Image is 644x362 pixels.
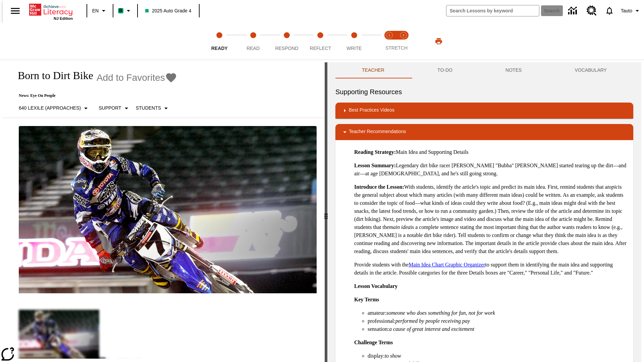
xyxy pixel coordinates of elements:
[16,102,93,114] button: Select Lexile, 640 Lexile (Approaches)
[380,23,399,60] button: Stretch Read step 1 of 2
[601,2,618,19] a: Notifications
[354,340,393,345] strong: Challenge Terms
[200,23,239,60] button: Ready step 1 of 5
[368,317,628,325] li: professional:
[275,46,298,51] span: Respond
[327,62,641,362] div: activity
[19,126,317,294] img: Motocross racer James Stewart flies through the air on his dirt bike.
[411,62,479,78] button: TO-DO
[354,183,628,255] p: With students, identify the article's topic and predict its main idea. First, remind students tha...
[19,105,81,112] p: 640 Lexile (Approaches)
[618,5,644,17] button: Profile/Settings
[402,34,404,37] text: 2
[97,72,177,83] button: Add to Favorites - Born to Dirt Bike
[247,46,260,51] span: Read
[395,318,470,324] em: performed by people receiving pay
[368,352,628,360] li: display:
[394,23,413,60] button: Stretch Respond step 2 of 2
[621,7,632,14] span: Tauto
[479,62,548,78] button: NOTES
[446,5,539,16] input: search field
[409,262,485,267] a: Main Idea Chart Graphic Organizer
[428,35,449,47] button: Print
[346,46,362,51] span: Write
[136,105,161,112] p: Students
[233,23,272,60] button: Read step 2 of 5
[89,5,111,17] button: Language: EN, Select a language
[99,105,121,112] p: Support
[211,46,228,51] span: Ready
[145,7,192,14] span: 2025 Auto Grade 4
[354,184,404,190] strong: Introduce the Lesson:
[3,62,325,359] div: reading
[54,16,73,20] span: NJ Edition
[5,1,25,21] button: Open side menu
[133,102,173,114] button: Select Student
[349,128,406,136] p: Teacher Recommendations
[354,297,379,302] strong: Key Terms
[354,163,396,168] strong: Lesson Summary:
[96,102,133,114] button: Scaffolds, Support
[354,148,628,156] p: Main Idea and Supporting Details
[389,224,411,230] em: main idea
[335,103,633,119] div: Best Practices Videos
[354,261,628,277] p: Provide students with the to support them in identifying the main idea and supporting details in ...
[368,325,628,333] li: sensation:
[354,162,628,178] p: Legendary dirt bike racer [PERSON_NAME] "Bubba" [PERSON_NAME] started tearing up the dirt—and air...
[119,6,122,15] span: B
[564,2,583,20] a: Data Center
[325,62,327,362] div: Press Enter or Spacebar and then press right and left arrow keys to move the slider
[583,2,601,20] a: Resource Center, Will open in new tab
[368,309,628,317] li: amateur:
[335,23,374,60] button: Write step 5 of 5
[310,46,331,51] span: Reflect
[389,326,474,332] em: a cause of great interest and excitement
[548,62,633,78] button: VOCABULARY
[267,23,306,60] button: Respond step 3 of 5
[97,72,165,83] span: Add to Favorites
[607,184,618,190] em: topic
[354,149,396,155] strong: Reading Strategy:
[29,2,73,20] div: Home
[115,5,135,17] button: Boost Class color is mint green. Change class color
[11,93,177,98] p: News: Eye On People
[386,310,495,316] em: someone who does something for fun, not for work
[335,62,411,78] button: Teacher
[388,34,390,37] text: 1
[349,107,394,115] p: Best Practices Videos
[335,124,633,140] div: Teacher Recommendations
[335,86,633,97] h6: Supporting Resources
[301,23,340,60] button: Reflect step 4 of 5
[385,45,408,51] span: STRETCH
[335,62,633,78] div: Instructional Panel Tabs
[11,69,93,82] h1: Born to Dirt Bike
[354,283,397,289] strong: Lesson Vocabulary
[385,353,401,359] em: to show
[92,7,99,14] span: EN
